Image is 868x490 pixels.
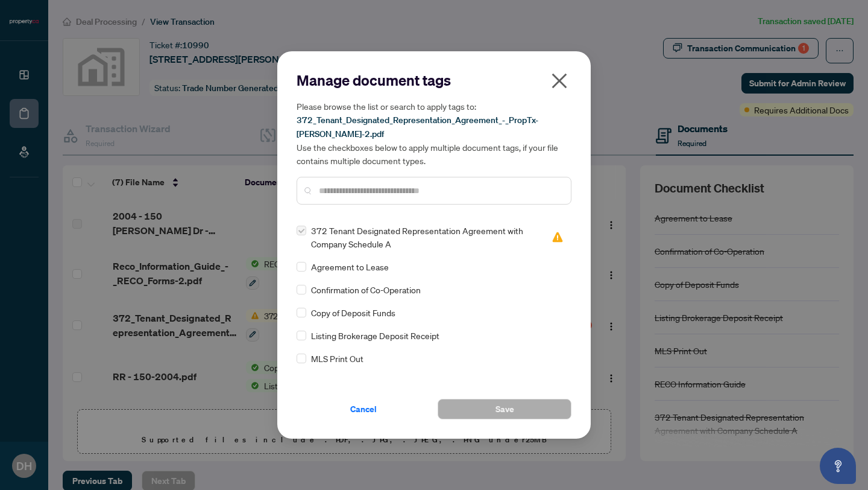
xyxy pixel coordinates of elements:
span: Copy of Deposit Funds [311,306,395,319]
span: MLS Print Out [311,352,363,365]
span: Confirmation of Co-Operation [311,283,421,296]
span: Listing Brokerage Deposit Receipt [311,329,439,342]
span: Needs Work [552,231,564,243]
button: Cancel [297,399,430,419]
img: status [552,231,564,243]
span: Agreement to Lease [311,260,389,273]
span: 372_Tenant_Designated_Representation_Agreement_-_PropTx-[PERSON_NAME]-2.pdf [297,115,538,139]
h5: Please browse the list or search to apply tags to: Use the checkboxes below to apply multiple doc... [297,100,571,167]
button: Save [438,399,571,419]
span: Cancel [350,399,377,419]
span: 372 Tenant Designated Representation Agreement with Company Schedule A [311,224,537,250]
button: Open asap [820,448,856,484]
h2: Manage document tags [297,71,571,90]
span: close [550,71,569,91]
